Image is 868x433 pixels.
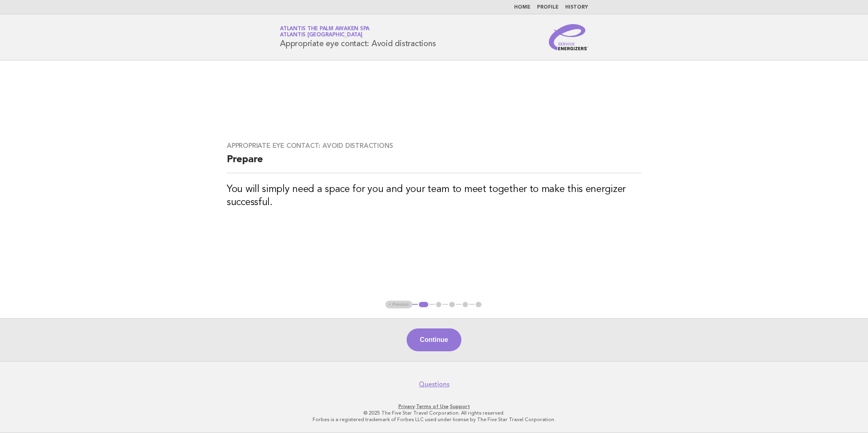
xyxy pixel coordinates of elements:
[227,183,641,209] h3: You will simply need a space for you and your team to meet together to make this energizer succes...
[407,328,461,351] button: Continue
[565,5,588,10] a: History
[184,410,684,416] p: © 2025 The Five Star Travel Corporation. All rights reserved.
[419,380,450,388] a: Questions
[416,404,449,409] a: Terms of Use
[184,416,684,423] p: Forbes is a registered trademark of Forbes LLC used under license by The Five Star Travel Corpora...
[549,24,588,50] img: Service Energizers
[280,26,369,38] a: Atlantis The Palm Awaken SpaAtlantis [GEOGRAPHIC_DATA]
[450,404,470,409] a: Support
[418,301,430,309] button: 1
[514,5,530,10] a: Home
[184,403,684,410] p: · ·
[227,142,641,150] h3: Appropriate eye contact: Avoid distractions
[280,33,362,38] span: Atlantis [GEOGRAPHIC_DATA]
[227,153,641,173] h2: Prepare
[398,404,415,409] a: Privacy
[280,27,436,48] h1: Appropriate eye contact: Avoid distractions
[537,5,559,10] a: Profile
